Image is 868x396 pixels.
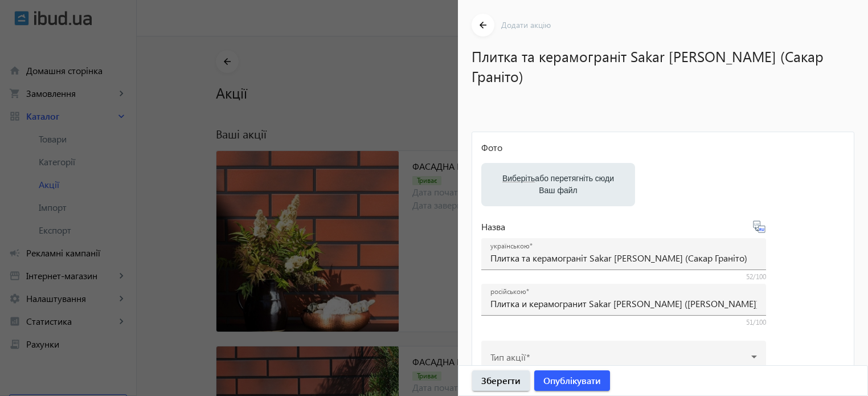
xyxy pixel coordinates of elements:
[752,220,766,234] svg-icon: Перекласти на рос.
[490,242,529,251] mat-label: українською
[472,46,843,86] h1: Плитка та керамограніт Sakar [PERSON_NAME] (Сакар Граніто)
[502,174,535,183] span: Виберіть
[490,169,626,201] label: або перетягніть сюди Ваш файл
[481,141,845,154] div: Фото
[490,287,526,296] mat-label: російською
[543,374,601,387] span: Опублікувати
[481,374,521,387] span: Зберегти
[490,351,526,363] mat-label: Тип акції
[481,221,505,233] span: Назва
[534,370,610,391] button: Опублікувати
[472,370,530,391] button: Зберегти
